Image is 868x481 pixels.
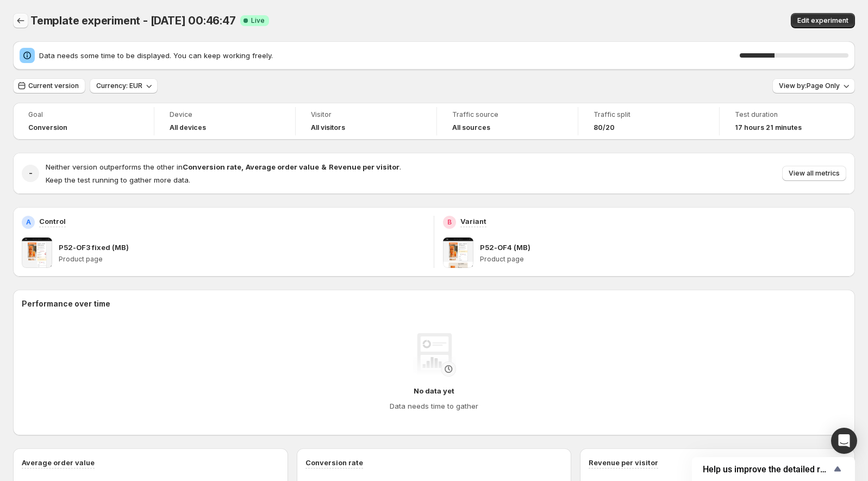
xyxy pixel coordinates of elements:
[46,163,401,171] span: Neither version outperforms the other in .
[59,255,425,264] p: Product page
[28,109,139,133] a: GoalConversion
[13,13,28,28] button: Back
[390,401,478,411] h4: Data needs time to gather
[28,123,67,132] span: Conversion
[452,123,490,132] h4: All sources
[170,123,206,132] h4: All devices
[311,109,421,133] a: VisitorAll visitors
[480,242,530,253] p: P52-OF4 (MB)
[414,385,454,396] h4: No data yet
[311,110,421,119] span: Visitor
[735,109,840,133] a: Test duration17 hours 21 minutes
[241,163,243,171] strong: ,
[22,298,846,309] h2: Performance over time
[329,163,399,171] strong: Revenue per visitor
[413,333,456,377] img: No data yet
[460,216,486,227] p: Variant
[703,463,844,476] button: Show survey - Help us improve the detailed report for A/B campaigns
[452,110,563,119] span: Traffic source
[447,218,452,227] h2: B
[797,16,848,25] span: Edit experiment
[46,176,190,184] span: Keep the test running to gather more data.
[594,110,704,119] span: Traffic split
[96,82,142,90] span: Currency: EUR
[59,242,129,253] p: P52-OF3 fixed (MB)
[90,78,158,93] button: Currency: EUR
[39,50,740,61] span: Data needs some time to be displayed. You can keep working freely.
[28,110,139,119] span: Goal
[779,82,840,90] span: View by: Page Only
[735,110,840,119] span: Test duration
[251,16,265,25] span: Live
[29,168,33,179] h2: -
[735,123,802,132] span: 17 hours 21 minutes
[480,255,846,264] p: Product page
[311,123,345,132] h4: All visitors
[305,457,363,468] h3: Conversion rate
[39,216,66,227] p: Control
[782,166,846,181] button: View all metrics
[772,78,855,93] button: View by:Page Only
[703,464,831,474] span: Help us improve the detailed report for A/B campaigns
[594,123,615,132] span: 80/20
[22,238,52,268] img: P52-OF3 fixed (MB)
[170,110,280,119] span: Device
[443,238,473,268] img: P52-OF4 (MB)
[246,163,319,171] strong: Average order value
[28,82,79,90] span: Current version
[30,14,236,27] span: Template experiment - [DATE] 00:46:47
[13,78,85,93] button: Current version
[183,163,241,171] strong: Conversion rate
[452,109,563,133] a: Traffic sourceAll sources
[831,428,857,454] div: Open Intercom Messenger
[791,13,855,28] button: Edit experiment
[789,169,840,178] span: View all metrics
[26,218,31,227] h2: A
[321,163,327,171] strong: &
[170,109,280,133] a: DeviceAll devices
[594,109,704,133] a: Traffic split80/20
[589,457,658,468] h3: Revenue per visitor
[22,457,95,468] h3: Average order value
